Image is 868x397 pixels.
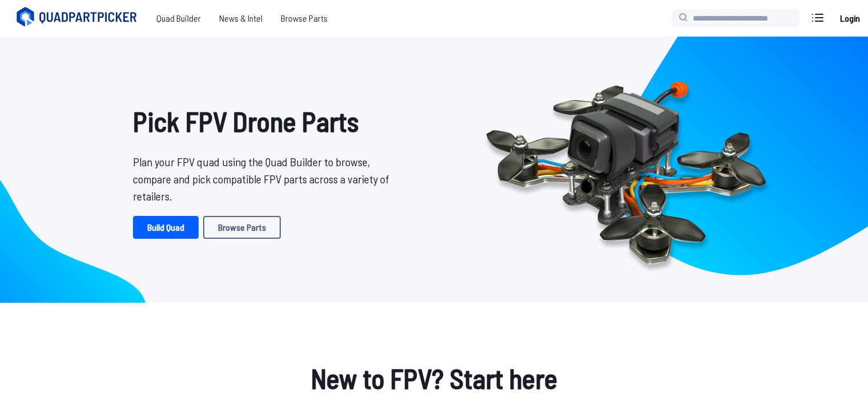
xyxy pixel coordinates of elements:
a: Build Quad [133,216,199,239]
h1: Pick FPV Drone Parts [133,101,398,142]
a: Login [836,7,863,30]
p: Plan your FPV quad using the Quad Builder to browse, compare and pick compatible FPV parts across... [133,153,398,204]
a: News & Intel [210,7,272,30]
a: Browse Parts [203,216,281,239]
a: Browse Parts [272,7,337,30]
img: Quadcopter [462,55,790,284]
a: Quad Builder [147,7,210,30]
